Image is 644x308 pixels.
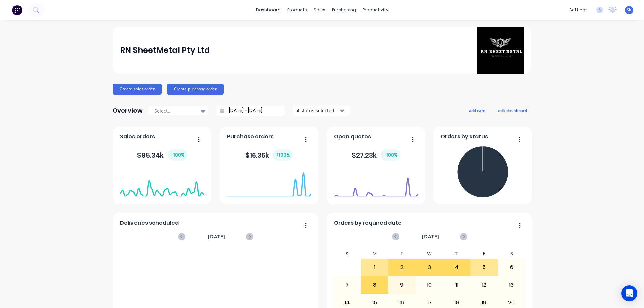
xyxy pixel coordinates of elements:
[416,249,443,259] div: W
[334,219,402,227] span: Orders by required date
[334,249,361,259] div: S
[389,276,416,293] div: 9
[334,133,371,141] span: Open quotes
[471,276,497,293] div: 12
[443,249,471,259] div: T
[443,276,470,293] div: 11
[245,149,293,161] div: $ 16.36k
[297,107,339,114] div: 4 status selected
[416,259,443,276] div: 3
[120,133,155,141] span: Sales orders
[293,106,350,116] button: 4 status selected
[477,27,524,74] img: RN SheetMetal Pty Ltd
[208,233,225,240] span: [DATE]
[361,259,388,276] div: 1
[498,276,525,293] div: 13
[167,84,224,95] button: Create purchase order
[566,5,591,15] div: settings
[471,259,497,276] div: 5
[494,106,531,115] button: edit dashboard
[310,5,329,15] div: sales
[120,44,210,57] div: RN SheetMetal Pty Ltd
[113,104,143,117] div: Overview
[441,133,488,141] span: Orders by status
[113,84,162,95] button: Create sales order
[359,5,392,15] div: productivity
[627,7,632,13] span: SK
[388,249,416,259] div: T
[273,149,293,161] div: + 100 %
[361,249,388,259] div: M
[498,249,525,259] div: S
[422,233,439,240] span: [DATE]
[621,285,637,301] div: Open Intercom Messenger
[227,133,274,141] span: Purchase orders
[381,149,400,161] div: + 100 %
[389,259,416,276] div: 2
[416,276,443,293] div: 10
[329,5,359,15] div: purchasing
[284,5,310,15] div: products
[470,249,498,259] div: F
[137,149,187,161] div: $ 95.34k
[12,5,22,15] img: Factory
[443,259,470,276] div: 4
[168,149,187,161] div: + 100 %
[334,276,361,293] div: 7
[361,276,388,293] div: 8
[498,259,525,276] div: 6
[352,149,400,161] div: $ 27.23k
[465,106,490,115] button: add card
[253,5,284,15] a: dashboard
